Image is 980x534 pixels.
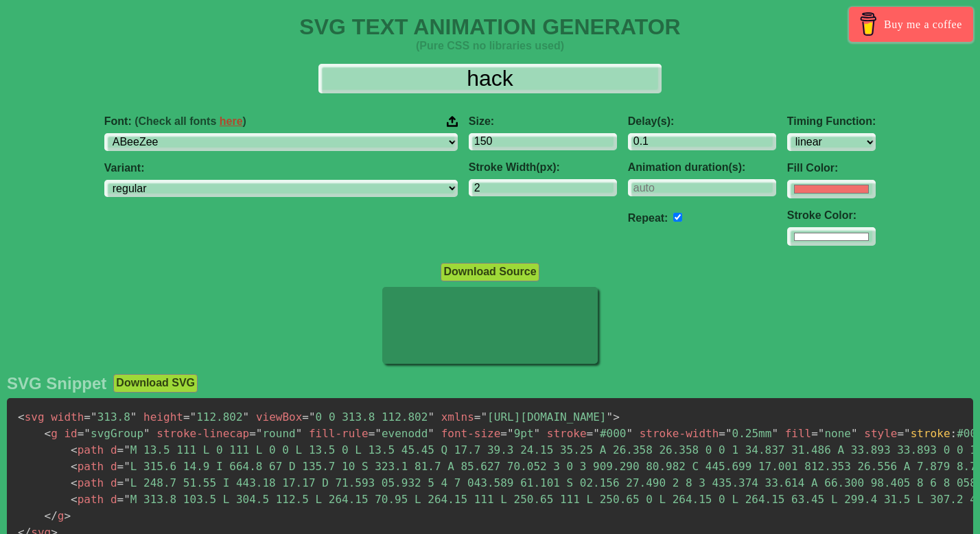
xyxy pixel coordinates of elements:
[480,410,487,423] span: "
[117,493,124,506] span: =
[849,7,973,42] a: Buy me a coffee
[124,443,130,456] span: "
[500,427,540,440] span: 9pt
[587,427,633,440] span: #000
[507,427,514,440] span: "
[469,179,617,196] input: 2px
[587,427,594,440] span: =
[441,427,501,440] span: font-size
[110,460,117,473] span: d
[534,427,541,440] span: "
[249,427,256,440] span: =
[787,162,876,174] label: Fill Color:
[719,427,725,440] span: =
[104,162,458,174] label: Variant:
[375,427,382,440] span: "
[818,427,825,440] span: "
[104,115,246,128] span: Font:
[64,427,77,440] span: id
[441,263,539,281] button: Download Source
[811,427,857,440] span: none
[787,209,876,222] label: Stroke Color:
[474,410,613,423] span: [URL][DOMAIN_NAME]
[84,410,137,423] span: 313.8
[897,427,910,440] span: ="
[45,427,58,440] span: g
[243,410,250,423] span: "
[124,460,130,473] span: "
[91,410,97,423] span: "
[884,12,962,36] span: Buy me a coffee
[369,427,375,440] span: =
[469,161,617,174] label: Stroke Width(px):
[628,179,776,196] input: auto
[45,509,58,522] span: </
[628,133,776,150] input: 0.1s
[143,427,150,440] span: "
[785,427,812,440] span: fill
[626,427,633,440] span: "
[18,410,25,423] span: <
[71,443,104,456] span: path
[428,427,434,440] span: "
[71,460,104,473] span: path
[71,476,78,489] span: <
[613,410,620,423] span: >
[864,427,897,440] span: style
[302,410,309,423] span: =
[811,427,818,440] span: =
[628,115,776,128] label: Delay(s):
[628,212,668,224] label: Repeat:
[673,213,682,222] input: auto
[113,374,198,392] button: Download SVG
[71,493,104,506] span: path
[71,460,78,473] span: <
[124,476,130,489] span: "
[441,410,474,423] span: xmlns
[469,133,617,150] input: 100
[143,410,183,423] span: height
[309,427,369,440] span: fill-rule
[45,509,65,522] span: g
[71,476,104,489] span: path
[84,410,91,423] span: =
[51,410,84,423] span: width
[117,476,124,489] span: =
[771,427,778,440] span: "
[500,427,507,440] span: =
[369,427,434,440] span: evenodd
[950,427,957,440] span: :
[725,427,732,440] span: "
[256,410,302,423] span: viewBox
[220,115,243,127] a: here
[183,410,190,423] span: =
[18,410,45,423] span: svg
[78,427,84,440] span: =
[135,115,246,127] span: (Check all fonts )
[428,410,434,423] span: "
[45,427,51,440] span: <
[547,427,587,440] span: stroke
[856,12,880,36] img: Buy me a coffee
[84,427,91,440] span: "
[183,410,249,423] span: 112.802
[318,64,662,93] input: Input Text Here
[130,410,137,423] span: "
[190,410,197,423] span: "
[110,443,117,456] span: d
[447,115,458,128] img: Upload your font
[78,427,150,440] span: svgGroup
[474,410,481,423] span: =
[124,493,130,506] span: "
[64,509,71,522] span: >
[628,161,776,174] label: Animation duration(s):
[110,493,117,506] span: d
[71,443,78,456] span: <
[787,115,876,128] label: Timing Function:
[911,427,950,440] span: stroke
[469,115,617,128] label: Size:
[302,410,434,423] span: 0 0 313.8 112.802
[117,443,124,456] span: =
[71,493,78,506] span: <
[309,410,316,423] span: "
